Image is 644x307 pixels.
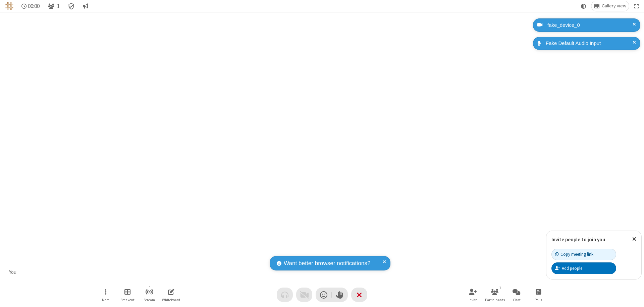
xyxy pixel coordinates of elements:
[139,285,159,304] button: Start streaming
[19,1,43,11] div: Timer
[543,40,635,47] div: Fake Default Audio Input
[80,1,91,11] button: Conversation
[57,3,60,9] span: 1
[296,288,312,302] button: Video
[7,268,19,276] div: You
[551,262,616,274] button: Add people
[96,285,116,304] button: Open menu
[284,259,370,268] span: Want better browser notifications?
[316,288,332,302] button: Send a reaction
[578,1,589,11] button: Using system theme
[591,1,629,11] button: Change layout
[535,298,542,302] span: Polls
[528,285,548,304] button: Open poll
[45,1,62,11] button: Open participant list
[102,298,109,302] span: More
[506,285,527,304] button: Open chat
[28,3,40,9] span: 00:00
[332,288,348,302] button: Raise hand
[463,285,483,304] button: Invite participants (⌘+Shift+I)
[602,3,626,9] span: Gallery view
[545,21,635,29] div: fake_device_0
[485,285,505,304] button: Open participant list
[117,285,138,304] button: Manage Breakout Rooms
[627,231,641,247] button: Close popover
[277,288,293,302] button: Audio problem - check your Internet connection or call by phone
[485,298,505,302] span: Participants
[120,298,135,302] span: Breakout
[497,285,503,291] div: 1
[555,251,593,257] div: Copy meeting link
[162,298,180,302] span: Whiteboard
[5,2,13,10] img: QA Selenium DO NOT DELETE OR CHANGE
[144,298,155,302] span: Stream
[551,236,605,243] label: Invite people to join you
[469,298,477,302] span: Invite
[65,1,78,11] div: Meeting details Encryption enabled
[632,1,642,11] button: Fullscreen
[513,298,521,302] span: Chat
[161,285,181,304] button: Open shared whiteboard
[551,249,616,260] button: Copy meeting link
[351,288,367,302] button: End or leave meeting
